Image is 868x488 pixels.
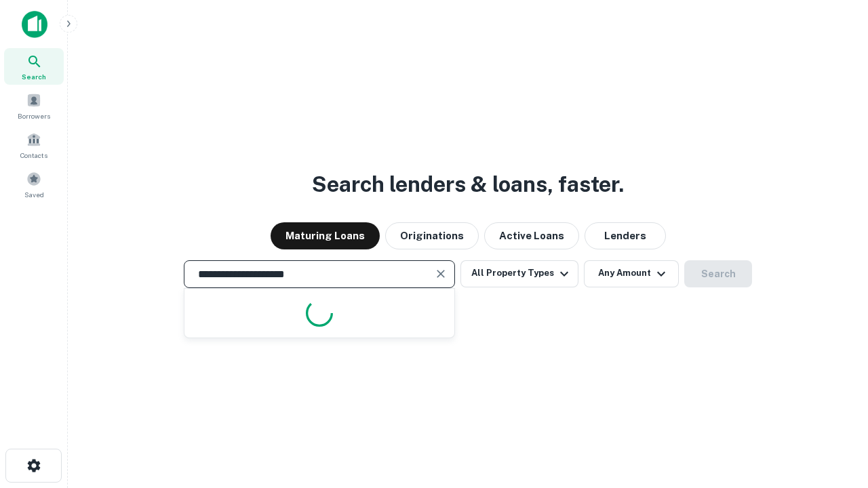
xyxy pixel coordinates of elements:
[22,11,47,38] img: capitalize-icon.png
[431,264,450,283] button: Clear
[24,189,44,200] span: Saved
[4,166,64,203] a: Saved
[18,110,50,121] span: Borrowers
[271,222,380,249] button: Maturing Loans
[460,260,578,287] button: All Property Types
[800,380,868,445] iframe: Chat Widget
[484,222,579,249] button: Active Loans
[4,48,64,85] a: Search
[312,168,624,201] h3: Search lenders & loans, faster.
[20,150,47,161] span: Contacts
[22,71,46,82] span: Search
[4,87,64,124] a: Borrowers
[585,222,666,249] button: Lenders
[385,222,479,249] button: Originations
[4,127,64,163] a: Contacts
[584,260,679,287] button: Any Amount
